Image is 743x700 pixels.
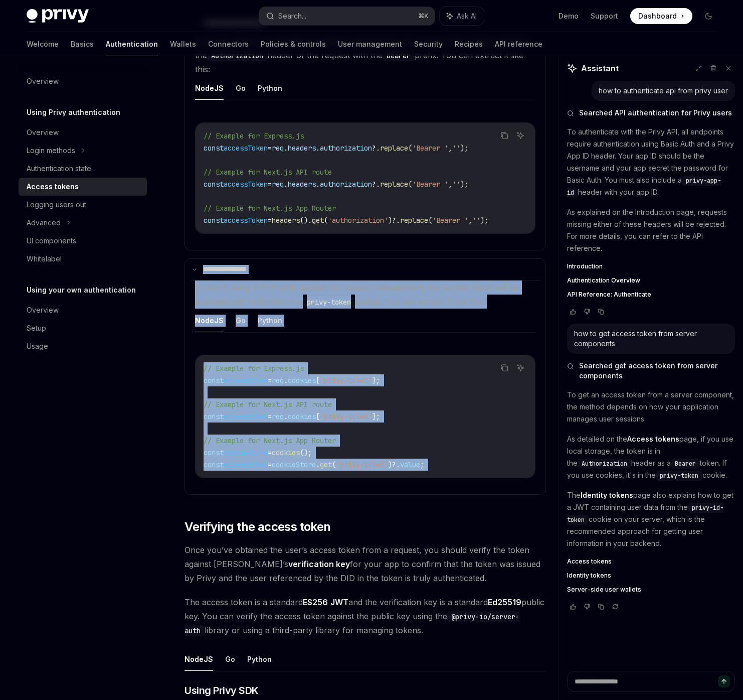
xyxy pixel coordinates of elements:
[27,340,48,352] div: Usage
[567,206,735,254] p: As explained on the Introduction page, requests missing either of these headers will be rejected....
[19,301,147,319] a: Overview
[288,412,316,421] span: cookies
[284,144,288,153] span: .
[514,129,527,142] button: Ask AI
[320,144,372,153] span: authorization
[440,7,484,25] button: Ask AI
[567,586,735,594] a: Server-side user wallets
[204,204,336,213] span: // Example for Next.js App Router
[336,460,388,469] span: 'privy-token'
[452,180,460,189] span: ''
[567,433,735,481] p: As detailed on the page, if you use local storage, the token is in the header as a token. If you ...
[418,12,429,20] span: ⌘ K
[184,683,259,697] span: Using Privy SDK
[567,504,723,524] span: privy-id-token
[581,491,633,499] strong: Identity tokens
[559,11,579,21] a: Demo
[457,11,477,21] span: Ask AI
[388,216,400,225] span: )?.
[468,216,472,225] span: ,
[27,199,86,211] div: Logging users out
[567,586,641,594] span: Server-side user wallets
[567,262,603,270] span: Introduction
[204,448,224,457] span: const
[455,32,483,56] a: Recipes
[19,337,147,355] a: Usage
[204,376,224,385] span: const
[627,435,679,443] strong: Access tokens
[579,108,732,118] span: Searched API authentication for Privy users
[320,376,372,385] span: 'privy-token'
[71,32,94,56] a: Basics
[288,376,316,385] span: cookies
[316,144,320,153] span: .
[284,412,288,421] span: .
[567,291,651,299] span: API Reference: Authenticate
[195,283,519,307] span: If you’re using HTTP-only cookies for session management, the access token will be automatically ...
[303,597,328,608] a: ES256
[316,460,320,469] span: .
[19,72,147,90] a: Overview
[581,62,619,74] span: Assistant
[224,460,268,469] span: accessToken
[106,32,158,56] a: Authentication
[19,178,147,196] a: Access tokens
[567,489,735,549] p: The page also explains how to get a JWT containing user data from the cookie on your server, whic...
[412,180,448,189] span: 'Bearer '
[567,291,735,299] a: API Reference: Authenticate
[261,32,326,56] a: Policies & controls
[480,216,488,225] span: );
[338,32,402,56] a: User management
[303,297,355,308] code: privy-token
[272,376,284,385] span: req
[27,126,59,138] div: Overview
[27,304,59,316] div: Overview
[420,460,424,469] span: ;
[675,460,696,468] span: Bearer
[268,216,272,225] span: =
[19,319,147,337] a: Setup
[204,180,224,189] span: const
[288,180,316,189] span: headers
[19,160,147,178] a: Authentication state
[312,216,324,225] span: get
[268,144,272,153] span: =
[372,144,380,153] span: ?.
[460,144,468,153] span: );
[488,597,521,608] a: Ed25519
[224,216,268,225] span: accessToken
[591,11,618,21] a: Support
[408,180,412,189] span: (
[567,361,735,381] button: Searched get access token from server components
[300,448,312,457] span: ();
[19,123,147,142] a: Overview
[204,364,304,373] span: // Example for Express.js
[27,322,46,334] div: Setup
[184,519,330,535] span: Verifying the access token
[567,572,611,580] span: Identity tokens
[574,329,728,349] div: how to get access token from server components
[224,180,268,189] span: accessToken
[700,8,716,24] button: Toggle dark mode
[204,216,224,225] span: const
[567,557,612,566] span: Access tokens
[27,217,61,229] div: Advanced
[288,144,316,153] span: headers
[320,460,332,469] span: get
[630,8,692,24] a: Dashboard
[567,262,735,270] a: Introduction
[660,472,698,480] span: privy-token
[579,361,735,381] span: Searched get access token from server components
[224,376,268,385] span: accessToken
[247,647,272,671] button: Python
[316,180,320,189] span: .
[330,597,348,608] a: JWT
[380,180,408,189] span: replace
[268,448,272,457] span: =
[328,216,388,225] span: 'authorization'
[400,460,420,469] span: value
[27,253,62,265] div: Whitelabel
[448,180,452,189] span: ,
[272,448,300,457] span: cookies
[225,647,235,671] button: Go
